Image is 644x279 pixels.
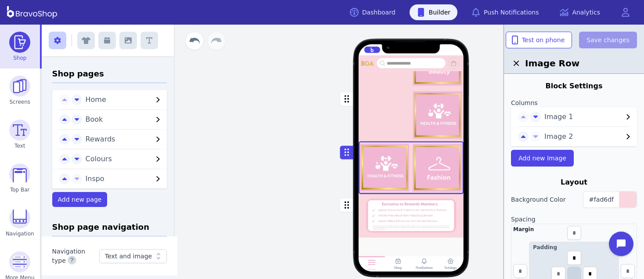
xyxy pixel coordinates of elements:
button: Test on phone [506,32,572,48]
span: Test on phone [513,36,565,44]
div: Settings [444,265,457,270]
label: Background Color [511,195,566,204]
div: Layout [511,177,637,188]
span: Shop [13,54,26,62]
button: Rewards [82,134,167,145]
div: Margin [513,226,534,233]
span: Top Bar [10,186,30,193]
span: #fad6df [589,196,614,203]
button: Inspo [82,174,167,184]
label: Columns [511,98,637,107]
span: Navigation [6,230,34,237]
span: Image 2 [544,131,623,142]
button: Save changes [579,32,637,48]
div: Notifations [416,265,433,270]
label: Navigation type [52,248,86,264]
button: #fad6df [583,191,637,208]
button: Add new Image [511,150,574,167]
span: Add new page [58,196,102,203]
span: Add new Image [518,154,566,163]
h3: Shop pages [52,68,167,83]
span: Save changes [586,36,630,44]
div: Shop [394,265,402,270]
button: Colours [82,154,167,164]
span: Rewards [86,135,115,143]
span: Home [86,95,106,104]
div: Text and image [105,252,152,261]
button: Book [82,114,167,125]
span: Colours [86,155,112,163]
div: Padding [533,244,615,251]
div: Block Settings [511,81,637,91]
div: Home [368,267,375,271]
span: Book [86,115,103,123]
span: Text [14,142,25,149]
h2: Image Row [511,57,637,69]
a: Push Notifications [464,4,546,20]
h3: Shop page navigation [52,221,167,236]
button: Image 2 [541,131,637,142]
span: Inspo [86,174,104,183]
button: Home [82,94,167,105]
button: Add new page [52,192,108,207]
a: Analytics [553,4,607,20]
span: Image 1 [544,112,623,122]
img: BravoShop [7,6,57,18]
a: Dashboard [343,4,403,20]
span: Screens [10,98,31,105]
label: Spacing [511,215,637,224]
button: Image 1 [541,112,637,122]
a: Builder [410,4,458,20]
